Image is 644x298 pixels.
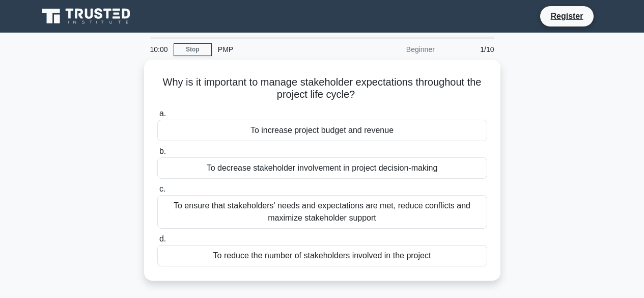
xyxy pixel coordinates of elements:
div: To decrease stakeholder involvement in project decision-making [157,157,487,179]
div: PMP [212,39,352,60]
div: 1/10 [441,39,500,60]
span: c. [159,184,165,193]
span: b. [159,147,166,155]
span: a. [159,109,166,118]
div: To ensure that stakeholders' needs and expectations are met, reduce conflicts and maximize stakeh... [157,195,487,229]
div: Beginner [352,39,441,60]
h5: Why is it important to manage stakeholder expectations throughout the project life cycle? [156,76,488,101]
div: To reduce the number of stakeholders involved in the project [157,245,487,266]
a: Register [544,10,589,22]
div: 10:00 [144,39,174,60]
span: d. [159,234,166,243]
div: To increase project budget and revenue [157,120,487,141]
a: Stop [174,43,212,56]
